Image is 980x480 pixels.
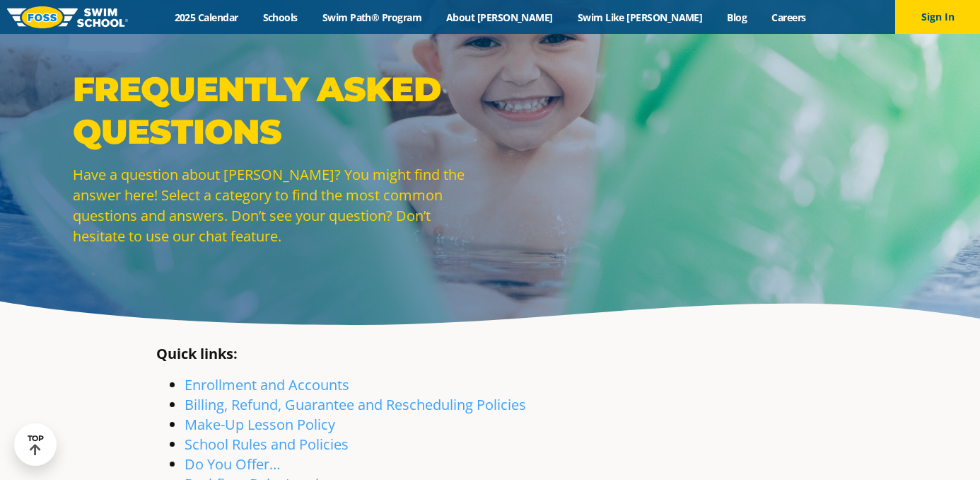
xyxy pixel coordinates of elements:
a: Careers [759,11,818,24]
a: Make-Up Lesson Policy [185,415,335,434]
a: Do You Offer… [185,455,281,474]
a: 2025 Calendar [162,11,250,24]
img: FOSS Swim School Logo [7,6,128,28]
a: Schools [250,11,310,24]
div: TOP [28,434,44,456]
a: Swim Path® Program [310,11,433,24]
a: Enrollment and Accounts [185,375,349,394]
p: Frequently Asked Questions [73,68,483,153]
a: Billing, Refund, Guarantee and Rescheduling Policies [185,395,526,414]
p: Have a question about [PERSON_NAME]? You might find the answer here! Select a category to find th... [73,164,483,246]
a: About [PERSON_NAME] [434,11,566,24]
a: Swim Like [PERSON_NAME] [565,11,715,24]
a: School Rules and Policies [185,435,349,454]
a: Blog [715,11,759,24]
strong: Quick links: [156,344,238,363]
